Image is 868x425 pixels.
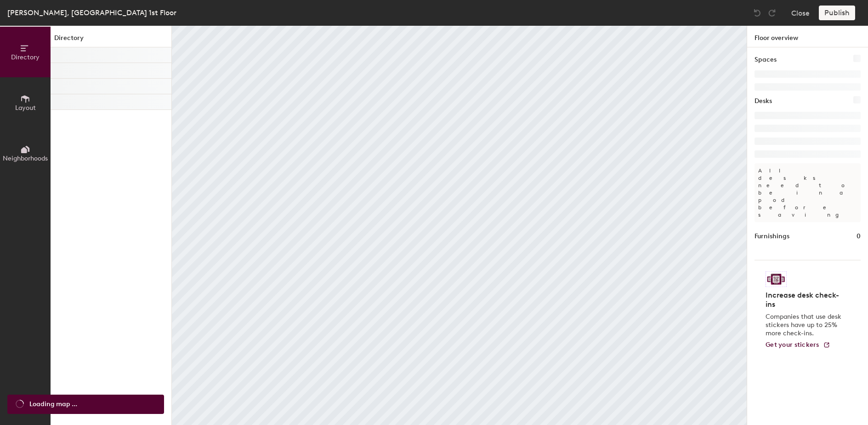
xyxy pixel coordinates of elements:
img: Sticker logo [766,271,787,287]
h1: 0 [857,231,861,241]
span: Directory [11,53,40,61]
img: Redo [767,8,777,17]
p: All desks need to be in a pod before saving [755,163,861,222]
h4: Increase desk check-ins [766,291,844,309]
h1: Directory [51,33,171,47]
canvas: Map [172,26,747,425]
p: Companies that use desk stickers have up to 25% more check-ins. [766,313,844,338]
img: Undo [753,8,762,17]
span: Loading map ... [29,399,77,409]
h1: Furnishings [755,231,789,241]
a: Get your stickers [766,341,830,349]
h1: Floor overview [747,26,868,47]
button: Close [791,6,810,20]
h1: Spaces [755,55,777,65]
div: [PERSON_NAME], [GEOGRAPHIC_DATA] 1st Floor [7,7,176,18]
span: Neighborhoods [3,155,48,162]
h1: Desks [755,96,772,106]
span: Layout [15,104,36,112]
span: Get your stickers [766,341,819,349]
